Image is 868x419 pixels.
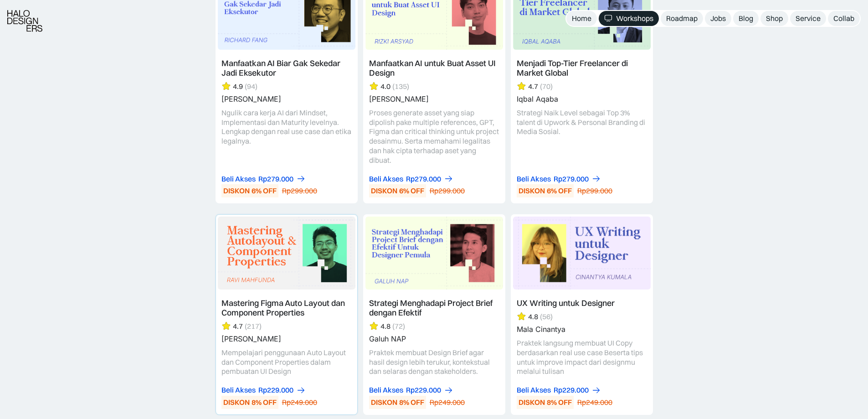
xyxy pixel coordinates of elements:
[258,385,293,395] div: Rp229.000
[554,174,589,184] div: Rp279.000
[666,14,698,23] div: Roadmap
[661,11,703,26] a: Roadmap
[577,186,612,196] div: Rp299.000
[519,398,545,407] div: DISKON
[223,398,250,407] div: DISKON
[223,186,250,196] div: DISKON
[430,398,465,407] div: Rp249.000
[519,186,545,196] div: DISKON
[282,398,317,407] div: Rp249.000
[616,14,653,23] div: Workshops
[599,11,659,26] a: Workshops
[399,186,424,196] div: 6% OFF
[739,14,753,23] div: Blog
[705,11,731,26] a: Jobs
[399,398,424,407] div: 8% OFF
[371,186,397,196] div: DISKON
[430,186,465,196] div: Rp299.000
[833,14,854,23] div: Collab
[766,14,783,23] div: Shop
[221,385,306,395] a: Beli AksesRp229.000
[517,174,601,184] a: Beli AksesRp279.000
[258,174,293,184] div: Rp279.000
[828,11,860,26] a: Collab
[252,398,277,407] div: 8% OFF
[566,11,597,26] a: Home
[572,14,591,23] div: Home
[221,385,256,395] div: Beli Akses
[406,385,441,395] div: Rp229.000
[369,174,453,184] a: Beli AksesRp279.000
[369,385,453,395] a: Beli AksesRp229.000
[760,11,788,26] a: Shop
[547,186,572,196] div: 6% OFF
[369,385,403,395] div: Beli Akses
[406,174,441,184] div: Rp279.000
[577,398,612,407] div: Rp249.000
[282,186,317,196] div: Rp299.000
[517,385,551,395] div: Beli Akses
[371,398,397,407] div: DISKON
[252,186,277,196] div: 6% OFF
[790,11,826,26] a: Service
[796,14,821,23] div: Service
[733,11,759,26] a: Blog
[221,174,256,184] div: Beli Akses
[369,174,403,184] div: Beli Akses
[517,174,551,184] div: Beli Akses
[554,385,589,395] div: Rp229.000
[547,398,572,407] div: 8% OFF
[221,174,306,184] a: Beli AksesRp279.000
[517,385,601,395] a: Beli AksesRp229.000
[710,14,726,23] div: Jobs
